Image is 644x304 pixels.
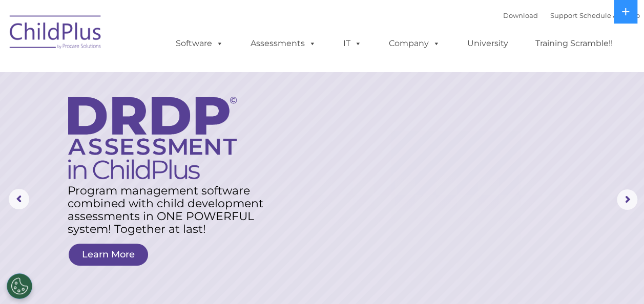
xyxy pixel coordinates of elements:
[550,11,577,19] a: Support
[457,33,518,54] a: University
[68,97,237,179] img: DRDP Assessment in ChildPlus
[525,33,623,54] a: Training Scramble!!
[68,184,274,235] rs-layer: Program management software combined with child development assessments in ONE POWERFUL system! T...
[333,33,372,54] a: IT
[7,273,32,299] button: Cookies Settings
[503,11,640,19] font: |
[579,11,640,19] a: Schedule A Demo
[379,33,450,54] a: Company
[69,244,148,266] a: Learn More
[142,68,174,75] span: Last name
[142,110,186,117] span: Phone number
[503,11,538,19] a: Download
[165,33,234,54] a: Software
[240,33,326,54] a: Assessments
[5,8,107,59] img: ChildPlus by Procare Solutions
